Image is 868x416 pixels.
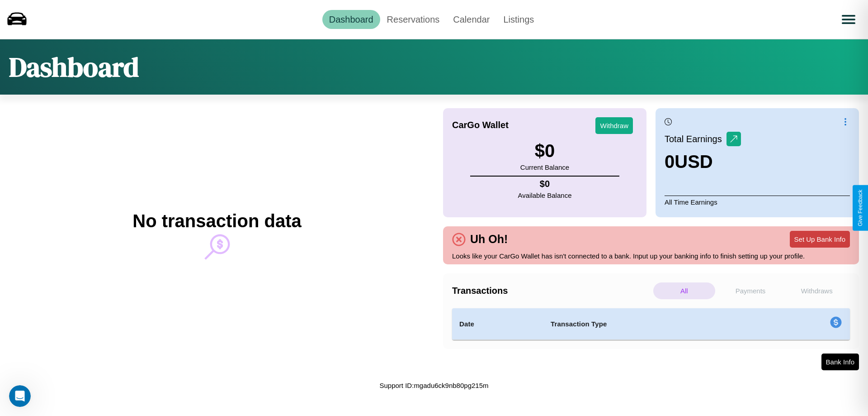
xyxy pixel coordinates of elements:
[665,152,741,172] h3: 0 USD
[790,231,850,248] button: Set Up Bank Info
[446,10,496,29] a: Calendar
[459,319,536,330] h4: Date
[380,379,489,392] p: Support ID: mgadu6ck9nb80pg215m
[720,282,782,299] p: Payments
[551,319,756,330] h4: Transaction Type
[380,10,447,29] a: Reservations
[786,282,848,299] p: Withdraws
[665,196,850,208] p: All Time Earnings
[322,10,380,29] a: Dashboard
[9,48,139,86] h1: Dashboard
[836,7,861,32] button: Open menu
[132,211,301,231] h2: No transaction data
[466,233,512,246] h4: Uh Oh!
[452,250,850,262] p: Looks like your CarGo Wallet has isn't connected to a bank. Input up your banking info to finish ...
[9,385,31,407] iframe: Intercom live chat
[857,190,863,226] div: Give Feedback
[821,354,859,370] button: Bank Info
[518,189,572,201] p: Available Balance
[520,161,569,173] p: Current Balance
[452,120,509,130] h4: CarGo Wallet
[452,286,651,296] h4: Transactions
[520,141,569,161] h3: $ 0
[595,117,633,134] button: Withdraw
[496,10,541,29] a: Listings
[665,131,726,147] p: Total Earnings
[518,179,572,189] h4: $ 0
[452,308,850,340] table: simple table
[653,282,715,299] p: All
